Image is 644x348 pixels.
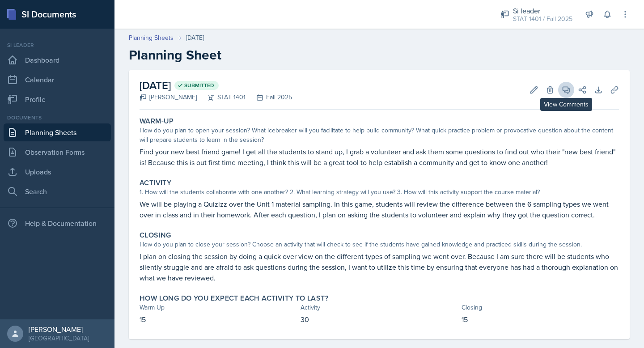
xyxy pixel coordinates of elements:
p: 15 [140,314,297,325]
div: [PERSON_NAME] [29,325,89,334]
div: Si leader [4,41,111,49]
button: View Comments [558,82,574,98]
div: [DATE] [186,33,204,42]
a: Calendar [4,71,111,89]
div: STAT 1401 [197,93,246,102]
div: Activity [301,303,458,312]
div: STAT 1401 / Fall 2025 [513,14,572,24]
label: Closing [140,231,171,240]
a: Dashboard [4,51,111,69]
label: How long do you expect each activity to last? [140,294,328,303]
h2: [DATE] [140,77,292,93]
div: Documents [4,114,111,122]
div: Si leader [513,5,572,16]
div: [PERSON_NAME] [140,93,197,102]
a: Observation Forms [4,143,111,161]
p: Find your new best friend game! I get all the students to stand up, I grab a volunteer and ask th... [140,146,619,168]
h2: Planning Sheet [129,47,630,63]
label: Activity [140,178,171,187]
div: [GEOGRAPHIC_DATA] [29,334,89,343]
a: Planning Sheets [129,33,174,42]
div: Fall 2025 [246,93,292,102]
a: Search [4,182,111,200]
label: Warm-Up [140,117,174,126]
div: Closing [462,303,619,312]
a: Uploads [4,163,111,181]
a: Profile [4,90,111,108]
div: How do you plan to close your session? Choose an activity that will check to see if the students ... [140,240,619,249]
div: Warm-Up [140,303,297,312]
div: 1. How will the students collaborate with one another? 2. What learning strategy will you use? 3.... [140,187,619,197]
div: Help & Documentation [4,214,111,232]
p: 30 [301,314,458,325]
a: Planning Sheets [4,123,111,141]
div: How do you plan to open your session? What icebreaker will you facilitate to help build community... [140,126,619,144]
p: I plan on closing the session by doing a quick over view on the different types of sampling we we... [140,251,619,283]
p: 15 [462,314,619,325]
p: We will be playing a Quizizz over the Unit 1 material sampling. In this game, students will revie... [140,199,619,220]
span: Submitted [184,82,214,89]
